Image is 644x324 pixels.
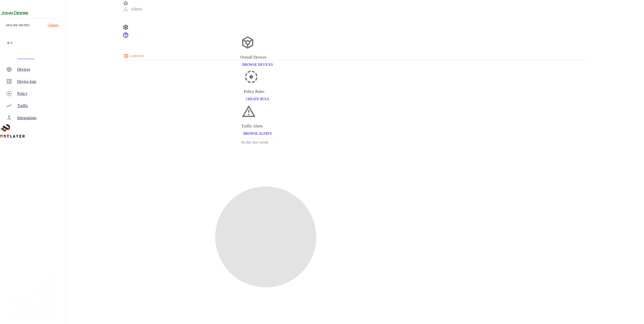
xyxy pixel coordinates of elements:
[131,6,142,12] p: Admin
[123,52,586,60] a: logout
[123,35,129,39] a: onelayer-support
[241,139,274,146] h3: In the last week
[241,131,274,136] a: BROWSE ALERTS
[123,35,129,39] span: Support Portal
[240,62,275,67] a: BROWSE DEVICES
[244,97,271,101] a: CREATE RULE
[244,89,271,95] div: Policy Rules
[240,60,275,70] button: BROWSE DEVICES
[244,95,271,104] button: CREATE RULE
[123,52,146,60] button: logout
[241,123,274,129] div: Traffic Alerts
[241,129,274,139] button: BROWSE ALERTS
